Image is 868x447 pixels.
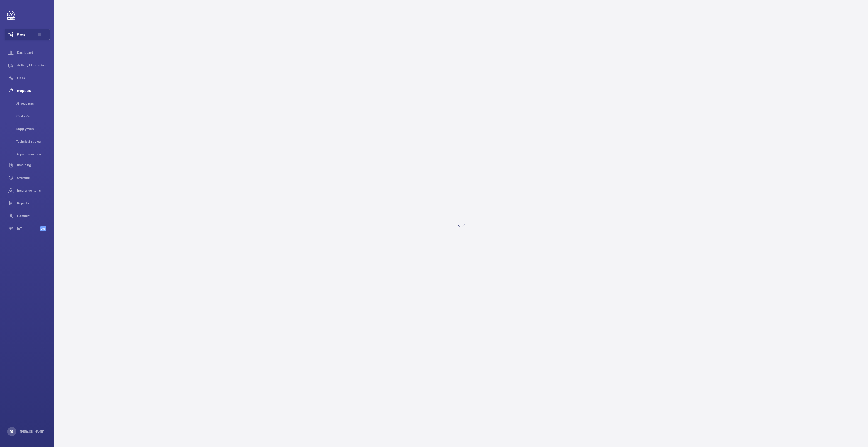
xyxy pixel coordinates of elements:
p: [PERSON_NAME] [20,429,44,434]
p: RS [10,429,14,434]
span: Overtime [17,176,50,180]
span: Dashboard [17,50,50,55]
span: Insurance items [17,188,50,193]
span: Beta [40,226,46,231]
span: Repair team view [16,152,50,156]
span: Filters [17,32,26,37]
span: Requests [17,88,50,93]
span: All requests [16,101,50,106]
span: Reports [17,201,50,205]
span: Units [17,76,50,80]
button: Filters1 [5,29,50,40]
span: Contacts [17,214,50,218]
span: 1 [38,33,41,36]
span: Activity Monitoring [17,63,50,68]
span: Invoicing [17,163,50,167]
span: Technical S. view [16,139,50,144]
span: CSM view [16,114,50,118]
span: Supply view [16,127,50,131]
span: IoT [17,226,40,231]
